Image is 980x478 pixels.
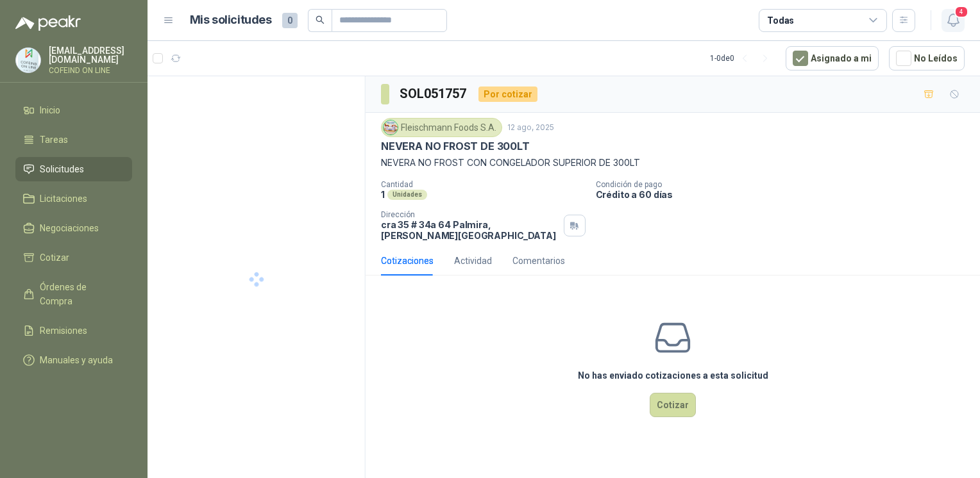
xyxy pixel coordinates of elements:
span: Remisiones [40,324,87,338]
span: Cotizar [40,251,69,265]
a: Negociaciones [15,216,132,240]
div: Todas [767,13,794,28]
p: cra 35 # 34a 64 Palmira , [PERSON_NAME][GEOGRAPHIC_DATA] [381,219,559,241]
p: Crédito a 60 días [596,189,976,200]
div: Cotizaciones [381,254,434,268]
span: 0 [282,13,298,28]
p: COFEIND ON LINE [49,67,132,74]
button: 4 [942,9,965,32]
a: Cotizar [15,245,132,270]
p: [EMAIL_ADDRESS][DOMAIN_NAME] [49,46,132,64]
p: 12 ago, 2025 [507,122,554,134]
div: Comentarios [512,254,565,268]
a: Tareas [15,128,132,152]
span: Inicio [40,103,60,117]
span: Tareas [40,133,68,147]
img: Logo peakr [15,15,81,31]
p: Cantidad [381,180,586,189]
button: Cotizar [650,393,696,417]
p: NEVERA NO FROST DE 300LT [381,140,530,153]
span: Licitaciones [40,192,87,206]
span: Órdenes de Compra [40,280,120,308]
span: search [316,15,325,24]
img: Company Logo [16,48,40,72]
button: No Leídos [889,46,965,70]
button: Asignado a mi [786,46,879,70]
div: Por cotizar [478,87,537,102]
a: Remisiones [15,318,132,343]
p: Dirección [381,210,559,219]
span: Solicitudes [40,162,84,176]
a: Licitaciones [15,186,132,211]
h3: No has enviado cotizaciones a esta solicitud [578,368,768,383]
p: 1 [381,189,385,200]
span: Negociaciones [40,221,99,235]
span: 4 [954,6,968,18]
div: Fleischmann Foods S.A. [381,118,502,137]
div: 1 - 0 de 0 [710,48,775,69]
a: Inicio [15,98,132,122]
img: Company Logo [384,120,398,135]
h1: Mis solicitudes [190,11,272,29]
a: Órdenes de Compra [15,275,132,313]
p: Condición de pago [596,180,976,189]
p: NEVERA NO FROST CON CONGELADOR SUPERIOR DE 300LT [381,156,965,170]
div: Unidades [387,190,427,200]
a: Manuales y ayuda [15,348,132,372]
div: Actividad [454,254,492,268]
a: Solicitudes [15,157,132,181]
span: Manuales y ayuda [40,353,113,367]
h3: SOL051757 [400,84,468,104]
